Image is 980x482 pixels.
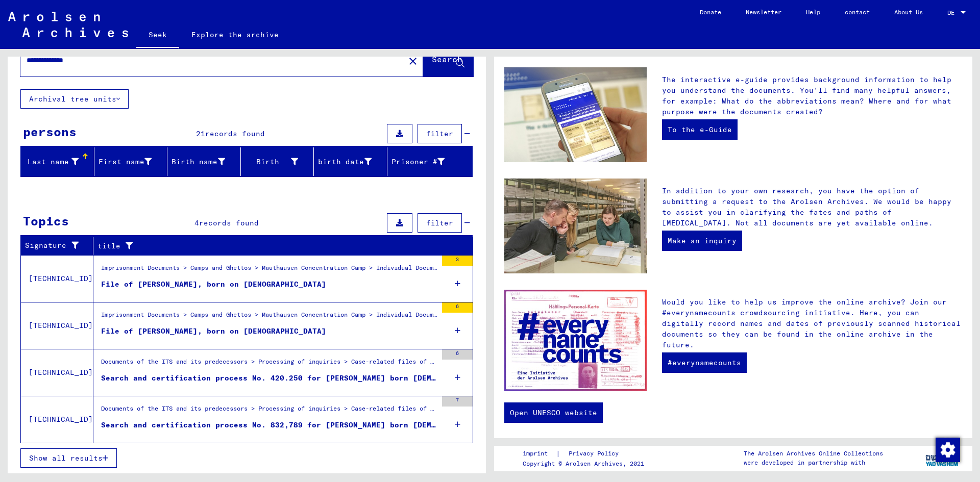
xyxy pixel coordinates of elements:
font: The Arolsen Archives Online Collections [744,449,883,457]
font: [TECHNICAL_ID] [29,321,93,330]
a: Make an inquiry [662,231,742,251]
img: enc.jpg [504,290,647,391]
font: Seek [149,30,167,39]
button: Search [423,45,473,77]
img: Change consent [936,438,960,462]
button: filter [418,213,462,233]
font: To the e-Guide [668,125,732,134]
font: Open UNESCO website [510,408,597,417]
a: Explore the archive [179,22,291,47]
mat-header-cell: Birth name [167,147,241,176]
button: Clear [403,50,423,71]
a: Open UNESCO website [504,402,603,423]
div: Prisoner # [391,154,460,170]
a: imprint [523,448,556,459]
font: 6 [456,303,459,310]
img: Arolsen_neg.svg [8,12,128,37]
font: Birth [256,157,279,166]
font: The interactive e-guide provides background information to help you understand the documents. You... [662,75,951,116]
font: Help [806,8,820,16]
font: Make an inquiry [668,236,737,245]
img: yv_logo.png [923,445,962,471]
font: Search [432,54,462,64]
font: File of [PERSON_NAME], born on [DEMOGRAPHIC_DATA] [101,326,326,336]
mat-header-cell: Prisoner # [387,147,473,176]
font: Signature [25,241,66,250]
font: filter [426,129,453,138]
div: birth date [318,154,387,170]
font: contact [845,8,870,16]
button: Show all results [20,448,117,468]
font: First name [99,157,144,166]
font: 6 [456,350,459,357]
a: To the e-Guide [662,119,738,140]
img: inquiries.jpg [504,179,647,273]
font: [TECHNICAL_ID] [29,415,93,424]
font: Newsletter [746,8,781,16]
div: Last name [25,154,94,170]
font: filter [426,218,453,227]
font: Prisoner # [391,157,437,166]
font: Search and certification process No. 832,789 for [PERSON_NAME] born [DEMOGRAPHIC_DATA] [101,420,496,429]
div: Signature [25,238,93,254]
font: title [97,241,120,250]
mat-icon: close [407,55,419,67]
font: Imprisonment Documents > Camps and Ghettos > Mauthausen Concentration Camp > Individual Documents... [101,311,887,318]
button: Archival tree units [20,89,129,109]
font: birth date [318,157,364,166]
div: First name [99,154,167,170]
font: 21 [196,129,205,138]
mat-header-cell: First name [94,147,168,176]
font: About Us [894,8,923,16]
font: Would you like to help us improve the online archive? Join our #everynamecounts crowdsourcing ini... [662,297,961,349]
mat-header-cell: Birth [241,147,314,176]
font: Privacy Policy [569,449,619,457]
font: In addition to your own research, you have the option of submitting a request to the Arolsen Arch... [662,186,951,227]
font: Explore the archive [191,30,279,39]
div: Birth name [171,154,240,170]
a: Seek [136,22,179,49]
font: Search and certification process No. 420.250 for [PERSON_NAME] born [DEMOGRAPHIC_DATA] [101,373,496,383]
font: Copyright © Arolsen Archives, 2021 [523,460,644,467]
font: File of [PERSON_NAME], born on [DEMOGRAPHIC_DATA] [101,280,326,289]
font: DE [947,9,954,16]
a: #everynamecounts [662,352,747,373]
mat-header-cell: Last name [21,147,94,176]
font: 7 [456,397,459,403]
font: #everynamecounts [668,358,741,367]
font: Last name [28,157,69,166]
font: Topics [23,213,69,229]
font: 3 [456,256,459,263]
div: title [97,238,460,254]
font: persons [23,124,77,139]
font: Imprisonment Documents > Camps and Ghettos > Mauthausen Concentration Camp > Individual Documents... [101,264,887,271]
font: [TECHNICAL_ID] [29,368,93,377]
button: filter [418,124,462,143]
div: Birth [245,154,314,170]
img: eguide.jpg [504,67,647,162]
mat-header-cell: birth date [314,147,387,176]
font: Donate [700,8,721,16]
font: 4 [194,218,199,227]
font: records found [205,129,265,138]
font: were developed in partnership with [744,459,865,466]
a: Privacy Policy [560,448,631,459]
font: Show all results [29,453,103,463]
font: records found [199,218,259,227]
font: imprint [523,449,548,457]
font: Birth name [171,157,217,166]
font: [TECHNICAL_ID] [29,274,93,283]
font: | [556,449,560,458]
font: Archival tree units [29,94,116,104]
